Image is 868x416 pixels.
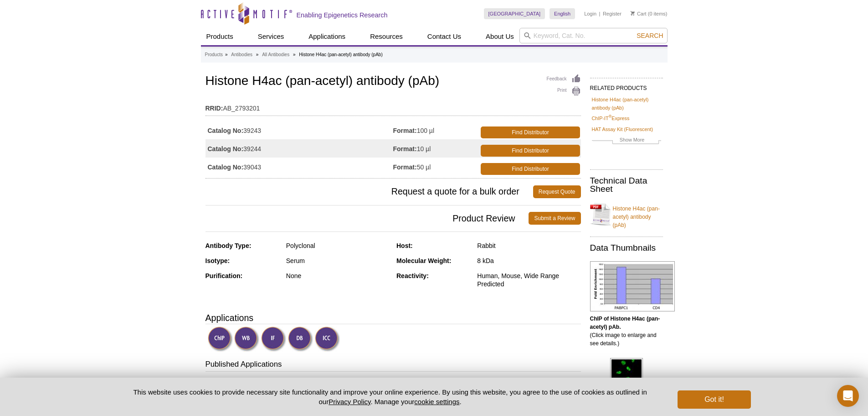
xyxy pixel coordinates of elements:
[205,121,393,139] td: 39243
[297,11,388,19] h2: Enabling Epigenetics Research
[422,28,467,45] a: Contact Us
[205,51,223,59] a: Products
[599,8,601,19] li: |
[293,52,296,57] li: »
[201,28,239,45] a: Products
[288,326,313,352] img: Dot Blot Validated
[592,114,630,122] a: ChIP-IT®Express
[590,78,663,94] h2: RELATED PRODUCTS
[533,185,581,198] a: Request Quote
[205,311,581,325] h3: Applications
[592,136,661,146] a: Show More
[590,315,663,348] p: (Click image to enlarge and see details.)
[252,28,290,45] a: Services
[837,385,859,407] div: Open Intercom Messenger
[118,387,663,406] p: This website uses cookies to provide necessary site functionality and improve your online experie...
[481,126,580,138] a: Find Distributor
[329,398,370,405] a: Privacy Policy
[519,28,668,43] input: Keyword, Cat. No.
[590,244,663,252] h2: Data Thumbnails
[393,139,479,158] td: 10 µl
[393,145,417,153] strong: Format:
[477,257,580,265] div: 8 kDa
[396,272,429,279] strong: Reactivity:
[609,115,612,119] sup: ®
[208,163,244,171] strong: Catalog No:
[205,272,243,279] strong: Purification:
[396,257,451,264] strong: Molecular Weight:
[414,398,459,405] button: cookie settings
[603,11,621,17] a: Register
[205,158,393,176] td: 39043
[261,326,286,352] img: Immunofluorescence Validated
[225,52,228,57] li: »
[205,139,393,158] td: 39244
[631,11,647,17] a: Cart
[634,32,666,40] button: Search
[286,272,390,280] div: None
[286,242,390,250] div: Polyclonal
[678,390,750,409] button: Got it!
[477,242,580,250] div: Rabbit
[637,32,663,39] span: Search
[550,8,575,19] a: English
[365,28,408,45] a: Resources
[286,257,390,265] div: Serum
[529,212,580,225] a: Submit a Review
[205,212,529,225] span: Product Review
[590,199,663,229] a: Histone H4ac (pan-acetyl) antibody (pAb)
[205,74,581,90] h1: Histone H4ac (pan-acetyl) antibody (pAb)
[584,11,596,17] a: Login
[631,8,668,19] li: (0 items)
[480,28,519,45] a: About Us
[393,126,417,135] strong: Format:
[256,52,259,57] li: »
[592,95,661,112] a: Histone H4ac (pan-acetyl) antibody (pAb)
[547,86,581,96] a: Print
[205,242,252,249] strong: Antibody Type:
[590,177,663,193] h2: Technical Data Sheet
[208,126,244,135] strong: Catalog No:
[393,163,417,171] strong: Format:
[234,326,259,352] img: Western Blot Validated
[315,326,340,352] img: Immunocytochemistry Validated
[477,272,580,288] div: Human, Mouse, Wide Range Predicted
[484,8,545,19] a: [GEOGRAPHIC_DATA]
[205,104,223,112] strong: RRID:
[303,28,351,45] a: Applications
[205,359,581,372] h3: Published Applications
[393,158,479,176] td: 50 µl
[481,145,580,157] a: Find Distributor
[393,121,479,139] td: 100 µl
[547,74,581,84] a: Feedback
[205,99,581,113] td: AB_2793201
[208,145,244,153] strong: Catalog No:
[396,242,413,249] strong: Host:
[590,261,675,311] img: Histone H4ac (pan-acetyl) antibody (pAb) tested by ChIP.
[481,163,580,175] a: Find Distributor
[631,11,635,16] img: Your Cart
[262,51,289,59] a: All Antibodies
[592,125,653,133] a: HAT Assay Kit (Fluorescent)
[205,257,230,264] strong: Isotype:
[590,316,660,330] b: ChIP of Histone H4ac (pan-acetyl) pAb.
[299,52,382,57] li: Histone H4ac (pan-acetyl) antibody (pAb)
[231,51,252,59] a: Antibodies
[208,326,233,352] img: ChIP Validated
[205,185,533,198] span: Request a quote for a bulk order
